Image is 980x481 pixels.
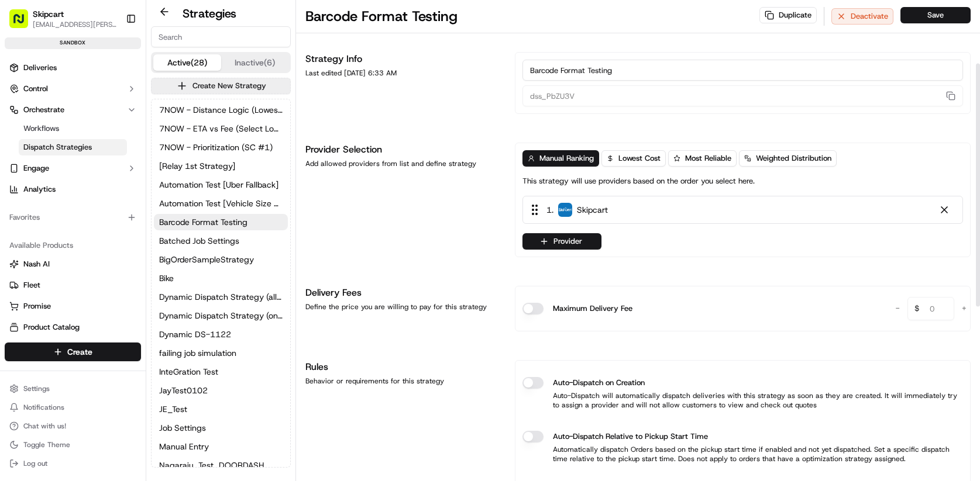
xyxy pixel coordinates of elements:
img: profile_a1_batch_speedydrop_org_fsY4m7.png [558,203,572,217]
button: [Relay 1st Strategy] [154,158,288,174]
span: Workflows [23,123,59,134]
span: Create [67,346,92,358]
span: failing job simulation [159,347,236,359]
span: Automation Test [Vehicle Size = Car] [159,198,283,209]
div: 1. Skipcart [522,196,963,224]
input: Search [151,26,291,47]
button: Most Reliable [668,150,737,167]
p: Auto-Dispatch will automatically dispatch deliveries with this strategy as soon as they are creat... [522,391,963,410]
a: Bike [154,270,288,286]
span: Log out [23,459,47,468]
button: Batched Job Settings [154,233,288,249]
button: Skipcart [33,8,64,20]
button: Fleet [5,276,141,295]
button: Nagaraju_Test_DOORDASH [154,457,288,473]
span: Toggle Theme [23,440,70,449]
span: Weighted Distribution [756,153,831,164]
button: Chat with us! [5,418,141,434]
span: Notifications [23,403,64,412]
span: 7NOW - ETA vs Fee (Select Lowest ETA) Not supported? [159,123,283,134]
button: Nash AI [5,255,141,274]
div: Add allowed providers from list and define strategy [305,159,501,168]
div: Behavior or requirements for this strategy [305,376,501,386]
button: Job Settings [154,420,288,436]
button: Dynamic DS-1122 [154,326,288,342]
div: Available Products [5,236,141,255]
span: Dynamic DS-1122 [159,328,231,340]
button: 7NOW - Distance Logic (Lowest Fee) [154,102,288,118]
button: Settings [5,380,141,397]
span: Deliveries [23,63,57,73]
div: 1 . [528,203,608,216]
span: Barcode Format Testing [159,216,247,228]
button: JE_Test [154,401,288,417]
span: Manual Ranking [539,153,594,164]
a: Deliveries [5,58,141,77]
button: 7NOW - Prioritization (SC #1) [154,139,288,155]
button: Manual Entry [154,438,288,455]
div: Define the price you are willing to pay for this strategy [305,302,501,312]
h1: Strategy Info [305,52,501,66]
h1: Provider Selection [305,143,501,157]
div: sandbox [5,37,141,49]
button: Weighted Distribution [739,150,837,167]
span: Job Settings [159,422,206,434]
p: Automatically dispatch Orders based on the pickup start time if enabled and not yet dispatched. S... [522,445,963,463]
span: Promise [23,301,51,312]
span: JayTest0102 [159,385,208,396]
button: Automation Test [Vehicle Size = Car] [154,195,288,212]
span: [Relay 1st Strategy] [159,160,235,172]
span: Dynamic Dispatch Strategy (on-demand minus Uber) [159,310,283,321]
a: failing job simulation [154,345,288,361]
span: Dispatch Strategies [23,142,92,153]
button: Promise [5,297,141,316]
button: Provider [522,233,601,250]
button: Notifications [5,399,141,416]
span: Chat with us! [23,421,66,431]
button: Automation Test [Uber Fallback] [154,177,288,193]
button: [EMAIL_ADDRESS][PERSON_NAME][DOMAIN_NAME] [33,20,116,29]
a: Analytics [5,180,141,199]
span: Control [23,84,48,94]
button: Manual Ranking [522,150,599,167]
button: Barcode Format Testing [154,214,288,230]
button: Engage [5,159,141,178]
div: Last edited [DATE] 6:33 AM [305,68,501,78]
button: Inactive (6) [221,54,289,71]
label: Auto-Dispatch Relative to Pickup Start Time [553,431,708,442]
span: Analytics [23,184,56,195]
button: Dynamic Dispatch Strategy (all on-demand providers) [154,289,288,305]
span: BigOrderSampleStrategy [159,254,254,265]
span: Lowest Cost [618,153,661,164]
span: 7NOW - Prioritization (SC #1) [159,141,273,153]
span: Manual Entry [159,441,209,452]
span: 7NOW - Distance Logic (Lowest Fee) [159,104,283,116]
h1: Delivery Fees [305,286,501,300]
button: Deactivate [831,8,893,25]
button: Orchestrate [5,101,141,119]
span: JE_Test [159,403,187,415]
a: BigOrderSampleStrategy [154,251,288,268]
button: JayTest0102 [154,382,288,399]
label: Maximum Delivery Fee [553,303,632,314]
span: Settings [23,384,50,393]
h2: Strategies [183,5,236,22]
button: InteGration Test [154,364,288,380]
a: Dynamic Dispatch Strategy (on-demand minus Uber) [154,307,288,324]
a: Fleet [9,280,136,290]
h1: Barcode Format Testing [305,7,458,26]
